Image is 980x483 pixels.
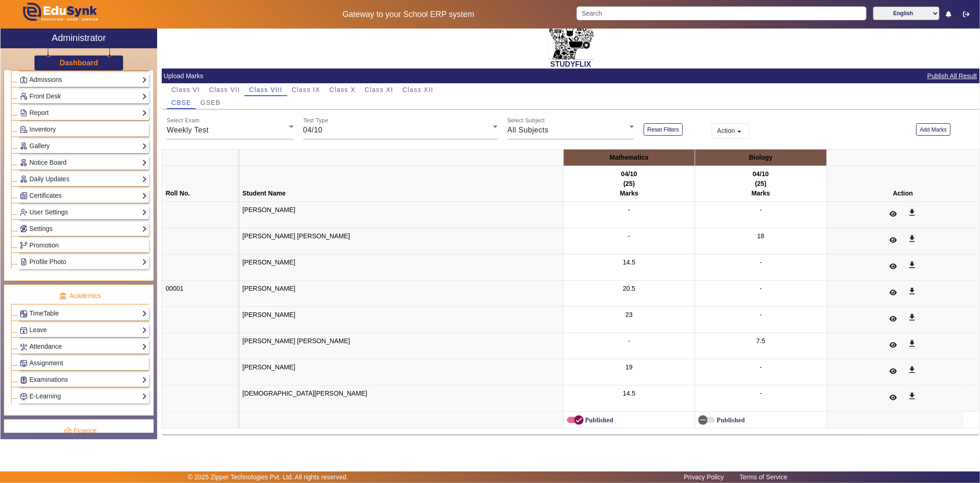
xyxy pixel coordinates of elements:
[239,307,563,333] td: [PERSON_NAME]
[907,260,917,270] mat-icon: get_app
[52,32,106,43] h2: Administrator
[29,359,63,367] span: Assignment
[329,86,356,93] span: Class X
[162,60,980,69] h2: STUDYFLIX
[907,313,917,322] mat-icon: get_app
[162,281,239,307] td: 00001
[200,99,221,106] span: GSEB
[907,391,917,401] mat-icon: get_app
[907,234,917,243] mat-icon: get_app
[563,166,695,202] th: 04/10
[735,127,744,136] mat-icon: arrow_drop_down
[907,287,917,296] mat-icon: get_app
[239,254,563,281] td: [PERSON_NAME]
[11,291,149,301] p: Academics
[759,259,762,266] span: -
[623,285,635,292] span: 20.5
[250,10,566,19] h5: Gateway to your School ERP system
[548,2,594,60] img: 2da83ddf-6089-4dce-a9e2-416746467bdd
[162,166,239,202] th: Roll No.
[577,6,867,20] input: Search
[249,86,282,93] span: Class VIII
[695,166,827,202] th: 04/10
[20,126,27,133] img: Inventory.png
[167,118,199,124] mat-label: Select Exam
[827,166,979,202] th: Action
[303,126,323,134] span: 04/10
[239,281,563,307] td: [PERSON_NAME]
[239,333,563,359] td: [PERSON_NAME] [PERSON_NAME]
[239,202,563,228] td: [PERSON_NAME]
[402,86,433,93] span: Class XII
[567,179,692,189] div: (25)
[625,311,633,318] span: 23
[916,123,951,136] button: Add Marks
[628,337,630,345] span: -
[239,385,563,412] td: [DEMOGRAPHIC_DATA][PERSON_NAME]
[20,242,27,249] img: Branchoperations.png
[623,259,635,266] span: 14.5
[628,232,630,240] span: -
[29,126,56,133] span: Inventory
[303,118,329,124] mat-label: Test Type
[20,240,147,251] a: Promotion
[239,166,563,202] th: Student Name
[171,86,200,93] span: Class VI
[11,426,149,436] p: Finance
[907,208,917,217] mat-icon: get_app
[365,86,393,93] span: Class XI
[292,86,320,93] span: Class IX
[759,363,762,371] span: -
[625,363,633,371] span: 19
[680,471,729,483] a: Privacy Policy
[644,123,683,136] button: Reset Filters
[926,70,978,82] button: Publish All Result
[757,232,765,240] span: 18
[507,126,549,134] span: All Subjects
[907,365,917,374] mat-icon: get_app
[759,390,762,397] span: -
[63,427,72,435] img: finance.png
[563,149,695,166] th: Mathematics
[712,123,749,139] button: Action
[628,206,630,213] span: -
[59,58,99,68] a: Dashboard
[20,358,147,368] a: Assignment
[20,124,147,135] a: Inventory
[759,311,762,318] span: -
[623,390,635,397] span: 14.5
[759,285,762,292] span: -
[171,99,191,106] span: CBSE
[695,149,827,166] th: Biology
[188,472,348,482] p: © 2025 Zipper Technologies Pvt. Ltd. All rights reserved.
[239,228,563,254] td: [PERSON_NAME] [PERSON_NAME]
[209,86,240,93] span: Class VII
[583,416,613,424] label: Published
[0,29,157,48] a: Administrator
[907,339,917,348] mat-icon: get_app
[167,126,209,134] span: Weekly Test
[239,359,563,385] td: [PERSON_NAME]
[698,189,823,198] div: Marks
[759,206,762,213] span: -
[507,118,545,124] mat-label: Select Subject
[698,179,823,189] div: (25)
[20,360,27,367] img: Assignments.png
[715,416,745,424] label: Published
[59,292,67,300] img: academic.png
[29,241,59,249] span: Promotion
[567,189,692,198] div: Marks
[162,69,980,83] mat-card-header: Upload Marks
[60,58,98,67] h3: Dashboard
[735,471,792,483] a: Terms of Service
[756,337,765,345] span: 7.5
